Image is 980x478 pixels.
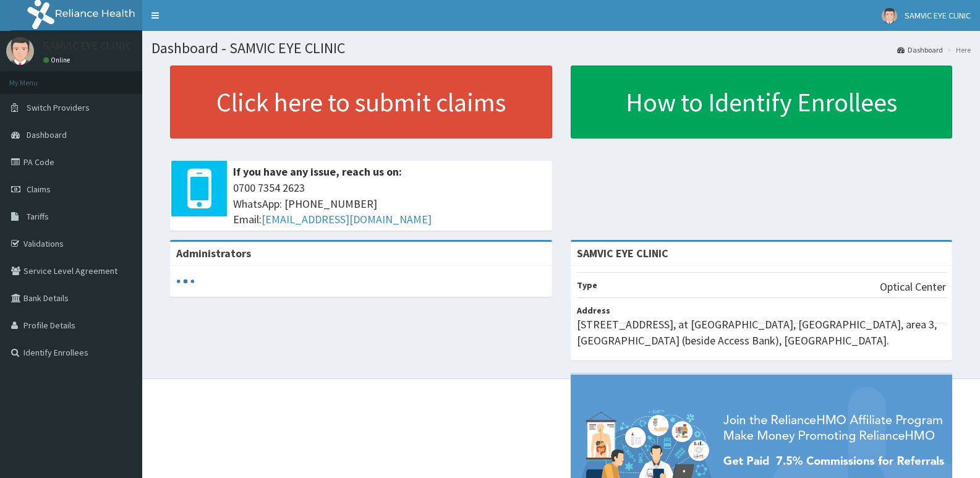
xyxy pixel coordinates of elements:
span: Switch Providers [27,102,90,113]
p: [STREET_ADDRESS], at [GEOGRAPHIC_DATA], [GEOGRAPHIC_DATA], area 3, [GEOGRAPHIC_DATA] (beside Acce... [577,317,947,348]
img: User Image [882,8,897,23]
strong: SAMVIC EYE CLINIC [577,246,668,260]
span: Claims [27,184,51,195]
p: SAMVIC EYE CLINIC [43,40,132,51]
b: Administrators [176,246,251,260]
a: Click here to submit claims [170,66,552,139]
p: Optical Center [880,279,946,295]
a: [EMAIL_ADDRESS][DOMAIN_NAME] [262,212,432,226]
span: Dashboard [27,129,67,140]
img: User Image [6,37,34,65]
a: How to Identify Enrollees [571,66,953,139]
h1: Dashboard - SAMVIC EYE CLINIC [151,40,971,56]
li: Here [944,45,971,55]
svg: audio-loading [176,272,195,291]
span: 0700 7354 2623 WhatsApp: [PHONE_NUMBER] Email: [233,180,546,228]
b: Type [577,280,597,291]
a: Online [43,56,73,64]
span: Tariffs [27,211,49,222]
span: SAMVIC EYE CLINIC [905,10,971,21]
b: Address [577,305,610,316]
a: Dashboard [897,45,943,55]
b: If you have any issue, reach us on: [233,164,402,179]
